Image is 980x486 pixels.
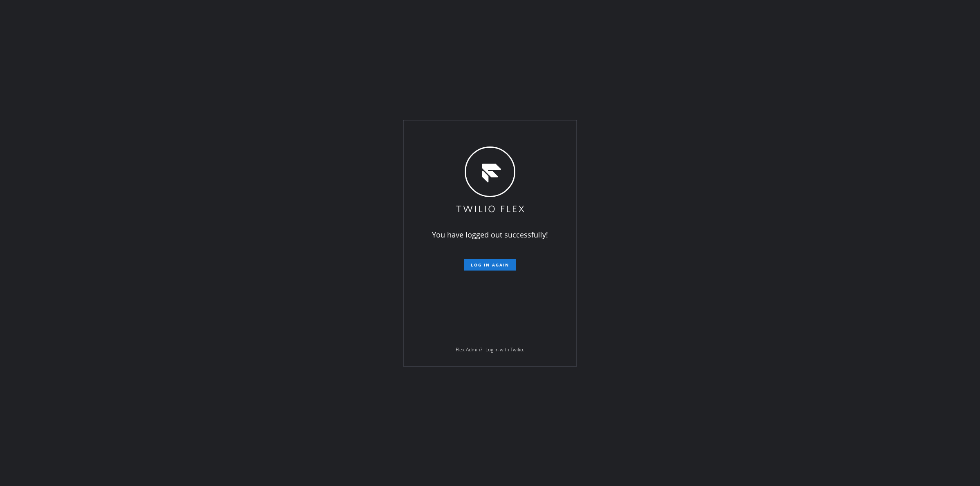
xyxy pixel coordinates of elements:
button: Log in again [464,259,516,271]
a: Log in with Twilio. [486,346,524,353]
span: You have logged out successfully! [432,230,548,240]
span: Flex Admin? [456,346,482,353]
span: Log in again [471,262,509,268]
